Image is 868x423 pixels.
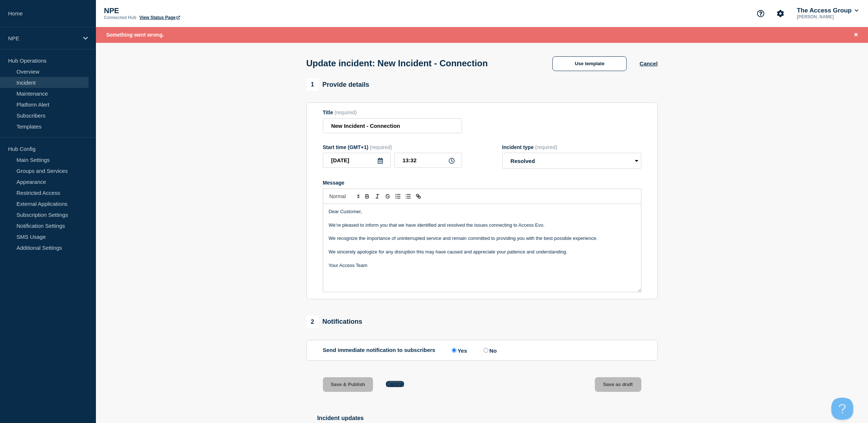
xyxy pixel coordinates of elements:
span: 1 [306,78,319,91]
button: Toggle bold text [362,192,372,201]
div: Notifications [306,316,362,328]
p: Dear Customer, [329,208,636,215]
p: NPE [8,35,78,41]
input: Yes [452,348,457,353]
button: Toggle ordered list [393,192,403,201]
p: [PERSON_NAME] [796,14,860,19]
button: The Access Group [796,7,860,14]
div: Title [323,110,462,115]
h2: Incident updates [317,415,658,422]
span: (required) [370,144,392,150]
button: Cancel [640,60,657,67]
button: Toggle strikethrough text [383,192,393,201]
button: Toggle italic text [372,192,383,201]
span: (required) [535,144,558,150]
p: We sincerely apologize for any disruption this may have caused and appreciate your patience and u... [329,249,636,255]
select: Incident type [502,153,641,169]
button: Save as draft [595,377,641,392]
label: Yes [450,347,467,354]
div: Incident type [502,144,641,150]
p: We’re pleased to inform you that we have identified and resolved the issues connecting to Access ... [329,222,636,229]
button: Toggle link [413,192,424,201]
button: Toggle bulleted list [403,192,413,201]
a: View Status Page [139,15,180,20]
div: Message [323,204,641,292]
p: We recognize the importance of uninterrupted service and remain committed to providing you with t... [329,235,636,242]
input: No [484,348,488,353]
p: Your Access Team [329,262,636,269]
p: NPE [104,7,250,15]
div: Start time (GMT+1) [323,144,462,150]
button: Support [753,6,768,21]
button: Account settings [773,6,788,21]
div: Provide details [306,78,369,91]
iframe: Help Scout Beacon - Open [831,398,853,420]
button: Cancel [386,381,404,387]
h1: Update incident: New Incident - Connection [306,58,488,68]
span: Something went wrong. [106,32,164,38]
span: Font size [326,192,362,201]
input: YYYY-MM-DD [323,153,391,168]
button: Close banner [852,31,861,39]
p: Send immediate notification to subscribers [323,347,436,354]
input: HH:MM [394,153,462,168]
div: Send immediate notification to subscribers [323,347,641,354]
button: Save & Publish [323,377,373,392]
p: Connected Hub [104,15,137,20]
label: No [482,347,497,354]
button: Use template [552,56,627,71]
div: Message [323,180,641,186]
span: 2 [306,316,319,328]
span: (required) [335,110,357,115]
input: Title [323,118,462,133]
